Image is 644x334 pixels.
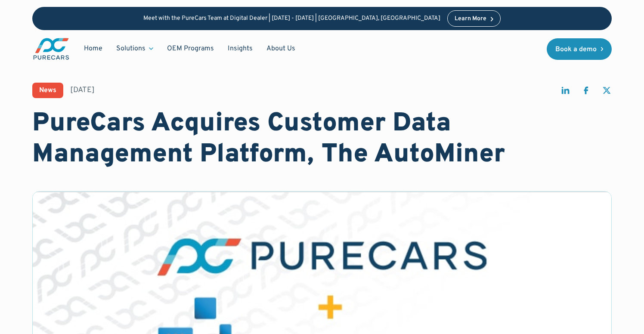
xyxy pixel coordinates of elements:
a: Learn More [447,10,501,27]
a: share on facebook [581,85,591,99]
a: Home [77,40,109,57]
img: purecars logo [32,37,70,61]
div: [DATE] [70,85,95,96]
a: Insights [221,40,260,57]
a: OEM Programs [160,40,221,57]
a: share on linkedin [560,85,570,99]
p: Meet with the PureCars Team at Digital Dealer | [DATE] - [DATE] | [GEOGRAPHIC_DATA], [GEOGRAPHIC_... [143,15,440,22]
div: Book a demo [555,46,597,53]
div: Learn More [455,16,486,22]
div: News [39,87,56,94]
h1: PureCars Acquires Customer Data Management Platform, The AutoMiner [32,108,612,170]
a: share on twitter [601,85,612,99]
a: About Us [260,40,302,57]
a: Book a demo [547,38,612,60]
a: main [32,37,70,61]
div: Solutions [116,44,146,53]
